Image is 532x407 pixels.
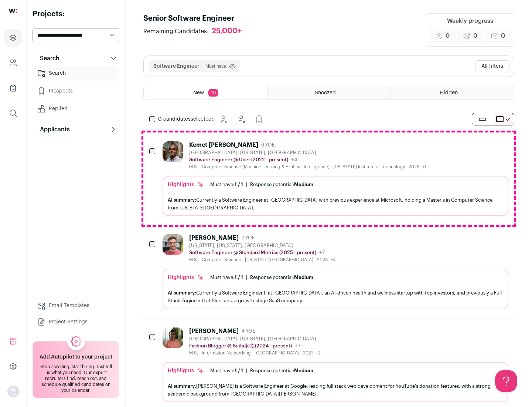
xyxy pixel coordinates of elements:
[475,60,509,72] button: All filters
[168,290,196,295] span: AI summary:
[319,250,325,255] span: +7
[163,327,183,348] img: ebffc8b94a612106133ad1a79c5dcc917f1f343d62299c503ebb759c428adb03.jpg
[501,31,505,40] span: 0
[4,54,22,72] a: Company and ATS Settings
[250,182,313,188] div: Response potential:
[210,182,313,188] ul: |
[294,368,313,373] span: Medium
[33,122,119,137] button: Applicants
[235,368,243,373] span: 1 / 1
[163,234,183,255] img: 0fb184815f518ed3bcaf4f46c87e3bafcb34ea1ec747045ab451f3ffb05d485a
[189,257,336,263] div: M.S. - Computer Science - [US_STATE][GEOGRAPHIC_DATA] - 2026
[33,84,119,98] a: Prospects
[205,63,226,69] span: Must have
[422,165,426,169] span: +1
[315,90,336,95] span: Snoozed
[294,275,313,280] span: Medium
[331,258,336,262] span: +4
[295,343,301,349] span: +7
[242,235,255,241] span: 7 YOE
[168,289,503,305] div: Currently a Software Engineer II at [GEOGRAPHIC_DATA], an AI-driven health and wellness startup w...
[316,351,321,355] span: +2
[208,89,218,97] span: 10
[473,31,477,40] span: 0
[153,63,199,70] button: Software Engineer
[189,350,321,356] div: M.S. - Information Networking - [GEOGRAPHIC_DATA] - 2021
[168,196,503,212] div: Currently a Software Engineer at [GEOGRAPHIC_DATA] with previous experience at Microsoft, holding...
[210,368,313,374] ul: |
[163,141,508,216] a: Kemet [PERSON_NAME] 6 YOE [GEOGRAPHIC_DATA], [US_STATE], [GEOGRAPHIC_DATA] Software Engineer @ Ub...
[189,250,316,256] p: Software Engineer @ Standard Metrics (2025 - present)
[250,368,313,374] div: Response potential:
[440,90,458,95] span: Hidden
[33,314,119,329] a: Project Settings
[143,13,249,24] h1: Senior Software Engineer
[189,336,321,342] div: [GEOGRAPHIC_DATA], [US_STATE], [GEOGRAPHIC_DATA]
[447,17,493,26] div: Weekly progress
[168,367,204,374] div: Highlights
[163,327,508,402] a: [PERSON_NAME] 4 YOE [GEOGRAPHIC_DATA], [US_STATE], [GEOGRAPHIC_DATA] Fashion Blogger @ Suila水啦 (2...
[216,112,231,127] button: Snooze
[33,51,119,66] button: Search
[446,31,450,40] span: 0
[163,141,183,162] img: 1d26598260d5d9f7a69202d59cf331847448e6cffe37083edaed4f8fc8795bfe
[294,182,313,187] span: Medium
[235,182,243,187] span: 1 / 1
[189,234,239,242] div: [PERSON_NAME]
[189,141,258,149] div: Kemet [PERSON_NAME]
[189,327,239,335] div: [PERSON_NAME]
[495,370,517,392] iframe: Help Scout Beacon - Open
[33,9,119,19] h2: Projects:
[235,275,243,280] span: 1 / 1
[4,79,22,97] a: Company Lists
[168,384,196,388] span: AI summary:
[250,275,313,280] div: Response potential:
[261,142,274,148] span: 6 YOE
[33,298,119,313] a: Email Templates
[158,117,191,122] span: 0 candidates
[33,341,119,398] a: Add Autopilot to your project Stop scrolling, start hiring. Just tell us what you need. Our exper...
[4,29,22,47] a: Projects
[210,182,243,188] div: Must have:
[189,343,292,349] p: Fashion Blogger @ Suila水啦 (2024 - present)
[35,54,59,63] p: Search
[210,368,243,374] div: Must have:
[37,364,115,393] div: Stop scrolling, start hiring. Just tell us what you need. Our expert recruiters find, reach out, ...
[189,243,336,249] div: [US_STATE], [US_STATE], [GEOGRAPHIC_DATA]
[234,112,249,127] button: Hide
[163,234,508,309] a: [PERSON_NAME] 7 YOE [US_STATE], [US_STATE], [GEOGRAPHIC_DATA] Software Engineer @ Standard Metric...
[189,150,426,156] div: [GEOGRAPHIC_DATA], [US_STATE], [GEOGRAPHIC_DATA]
[9,9,17,13] img: wellfound-shorthand-0d5821cbd27db2630d0214b213865d53afaa358527fdda9d0ea32b1df1b89c2c.svg
[212,27,242,36] div: 25,000+
[193,90,204,95] span: New
[267,86,391,100] a: Snoozed
[7,386,19,397] button: Open dropdown
[189,164,426,170] div: M.S. - Computer Science (Machine Learning & Artificial Intelligence) - [US_STATE] Institute of Te...
[168,382,503,398] div: [PERSON_NAME] is a Software Engineer at Google, leading full stack web development for YouTube's ...
[7,386,19,397] img: nopic.png
[242,328,255,334] span: 4 YOE
[168,274,204,281] div: Highlights
[158,115,213,123] span: selected:
[143,27,209,36] span: Remaining Candidates:
[210,275,313,280] ul: |
[35,125,70,134] p: Applicants
[210,275,243,280] div: Must have:
[40,353,112,361] h2: Add Autopilot to your project
[252,112,266,127] button: Add to Prospects
[168,198,196,202] span: AI summary:
[391,86,514,100] a: Hidden
[291,157,297,162] span: +4
[189,157,288,163] p: Software Engineer @ Uber (2022 - present)
[168,181,204,188] div: Highlights
[33,66,119,81] a: Search
[33,101,119,116] a: Replied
